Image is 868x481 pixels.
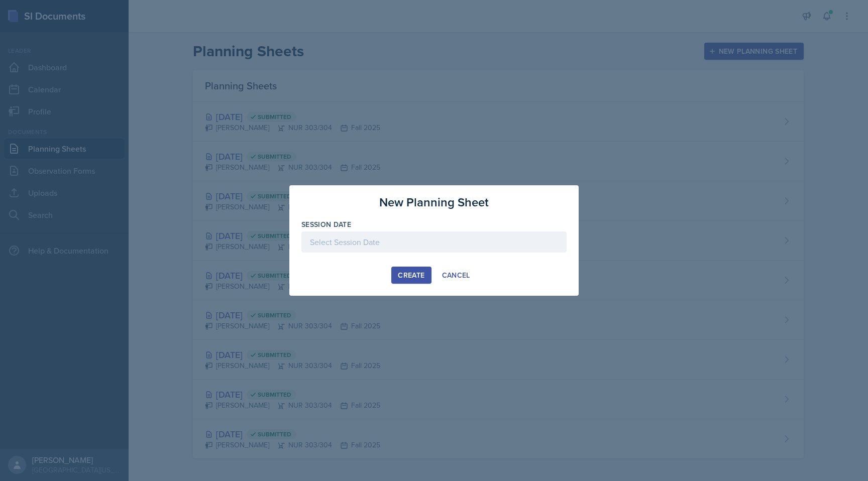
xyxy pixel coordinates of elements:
button: Cancel [436,267,477,284]
label: Session Date [301,219,351,229]
button: Create [391,267,431,284]
div: Cancel [442,271,470,279]
h3: New Planning Sheet [379,193,489,211]
div: Create [398,271,424,279]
